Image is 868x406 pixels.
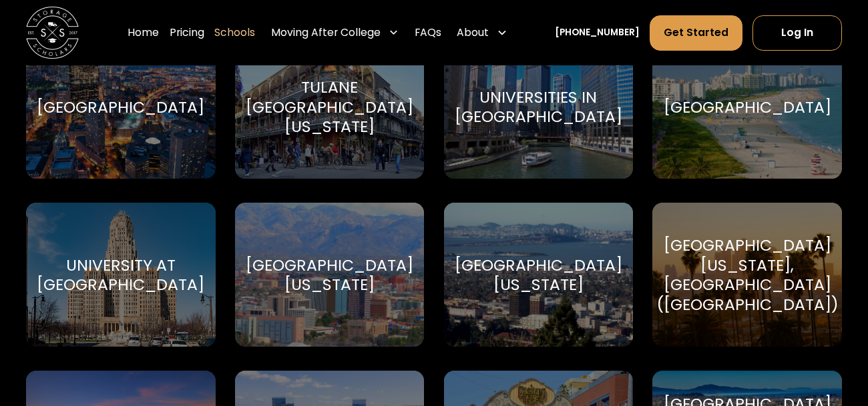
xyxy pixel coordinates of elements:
[37,255,204,295] div: University at [GEOGRAPHIC_DATA]
[452,15,513,51] div: About
[246,77,413,136] div: Tulane [GEOGRAPHIC_DATA][US_STATE]
[246,255,413,295] div: [GEOGRAPHIC_DATA][US_STATE]
[650,15,742,51] a: Get Started
[26,35,215,179] a: Go to selected school
[752,15,842,51] a: Log In
[444,35,633,179] a: Go to selected school
[266,15,404,51] div: Moving After College
[652,203,841,347] a: Go to selected school
[656,235,839,314] div: [GEOGRAPHIC_DATA][US_STATE], [GEOGRAPHIC_DATA] ([GEOGRAPHIC_DATA])
[235,203,424,347] a: Go to selected school
[26,203,215,347] a: Go to selected school
[652,35,841,179] a: Go to selected school
[415,15,441,51] a: FAQs
[555,26,640,40] a: [PHONE_NUMBER]
[444,203,633,347] a: Go to selected school
[457,25,489,41] div: About
[214,15,255,51] a: Schools
[235,35,424,179] a: Go to selected school
[664,97,831,117] div: [GEOGRAPHIC_DATA]
[26,7,79,59] img: Storage Scholars main logo
[455,87,622,127] div: Universities in [GEOGRAPHIC_DATA]
[455,255,622,295] div: [GEOGRAPHIC_DATA][US_STATE]
[271,25,381,41] div: Moving After College
[170,15,204,51] a: Pricing
[128,15,159,51] a: Home
[37,97,204,117] div: [GEOGRAPHIC_DATA]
